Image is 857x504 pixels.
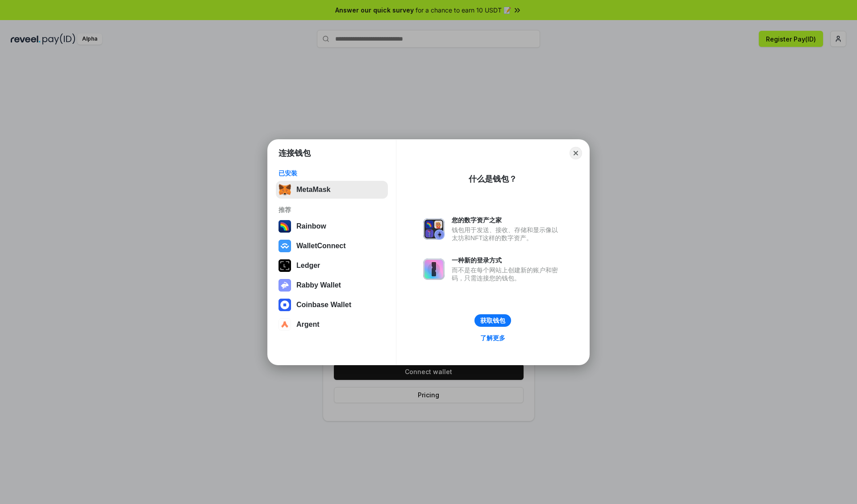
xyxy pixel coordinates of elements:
[279,279,291,292] img: svg+xml,%3Csvg%20xmlns%3D%22http%3A%2F%2Fwww.w3.org%2F2000%2Fsvg%22%20fill%3D%22none%22%20viewBox...
[279,206,385,214] div: 推荐
[276,276,388,294] button: Rabby Wallet
[279,148,311,158] h1: 连接钱包
[276,217,388,235] button: Rainbow
[279,240,291,252] img: svg+xml,%3Csvg%20width%3D%2228%22%20height%3D%2228%22%20viewBox%3D%220%200%2028%2028%22%20fill%3D...
[452,266,562,282] div: 而不是在每个网站上创建新的账户和密码，只需连接您的钱包。
[570,147,582,159] button: Close
[276,257,388,275] button: Ledger
[469,174,517,184] div: 什么是钱包？
[279,220,291,233] img: svg+xml,%3Csvg%20width%3D%22120%22%20height%3D%22120%22%20viewBox%3D%220%200%20120%20120%22%20fil...
[279,169,385,177] div: 已安装
[279,183,291,196] img: svg+xml,%3Csvg%20fill%3D%22none%22%20height%3D%2233%22%20viewBox%3D%220%200%2035%2033%22%20width%...
[276,237,388,255] button: WalletConnect
[276,296,388,314] button: Coinbase Wallet
[276,316,388,333] button: Argent
[296,222,326,230] div: Rainbow
[480,317,505,325] div: 获取钱包
[279,318,291,331] img: svg+xml,%3Csvg%20width%3D%2228%22%20height%3D%2228%22%20viewBox%3D%220%200%2028%2028%22%20fill%3D...
[423,258,445,280] img: svg+xml,%3Csvg%20xmlns%3D%22http%3A%2F%2Fwww.w3.org%2F2000%2Fsvg%22%20fill%3D%22none%22%20viewBox...
[296,281,341,289] div: Rabby Wallet
[296,186,330,194] div: MetaMask
[296,301,351,309] div: Coinbase Wallet
[480,334,505,342] div: 了解更多
[452,226,562,242] div: 钱包用于发送、接收、存储和显示像以太坊和NFT这样的数字资产。
[296,262,320,270] div: Ledger
[279,259,291,272] img: svg+xml,%3Csvg%20xmlns%3D%22http%3A%2F%2Fwww.w3.org%2F2000%2Fsvg%22%20width%3D%2228%22%20height%3...
[296,321,320,329] div: Argent
[296,242,346,250] div: WalletConnect
[475,332,511,344] a: 了解更多
[279,299,291,311] img: svg+xml,%3Csvg%20width%3D%2228%22%20height%3D%2228%22%20viewBox%3D%220%200%2028%2028%22%20fill%3D...
[276,181,388,199] button: MetaMask
[452,256,562,264] div: 一种新的登录方式
[474,314,511,327] button: 获取钱包
[423,218,445,240] img: svg+xml,%3Csvg%20xmlns%3D%22http%3A%2F%2Fwww.w3.org%2F2000%2Fsvg%22%20fill%3D%22none%22%20viewBox...
[452,216,562,224] div: 您的数字资产之家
